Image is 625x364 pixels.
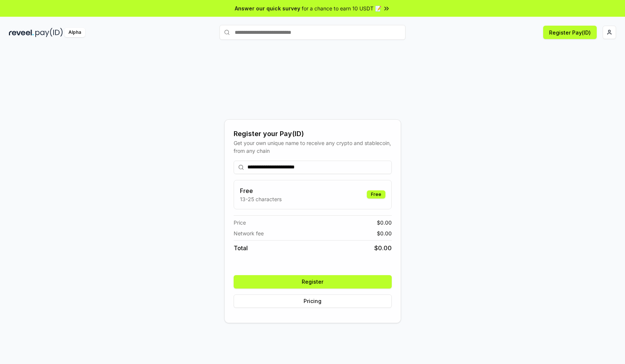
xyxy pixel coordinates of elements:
button: Register Pay(ID) [543,26,597,39]
span: Price [234,219,246,226]
span: Network fee [234,229,264,237]
span: $ 0.00 [377,219,392,226]
h3: Free [240,186,282,195]
div: Free [367,190,385,199]
div: Alpha [64,28,85,37]
span: $ 0.00 [374,244,392,252]
p: 13-25 characters [240,195,282,203]
span: for a chance to earn 10 USDT 📝 [302,4,381,12]
span: Answer our quick survey [235,4,300,12]
img: reveel_dark [9,28,34,37]
span: $ 0.00 [377,229,392,237]
div: Register your Pay(ID) [234,129,392,139]
span: Total [234,244,248,252]
button: Register [234,275,392,289]
div: Get your own unique name to receive any crypto and stablecoin, from any chain [234,139,392,155]
img: pay_id [35,28,63,37]
button: Pricing [234,294,392,308]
